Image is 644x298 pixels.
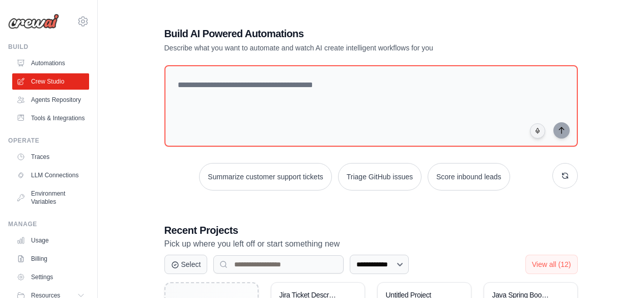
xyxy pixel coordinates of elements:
[530,123,545,139] button: Click to speak your automation idea
[164,43,507,53] p: Describe what you want to automate and watch AI create intelligent workflows for you
[164,223,578,237] h3: Recent Projects
[12,269,89,285] a: Settings
[12,167,89,183] a: LLM Connections
[532,260,571,268] span: View all (12)
[12,92,89,108] a: Agents Repository
[525,255,578,274] button: View all (12)
[164,26,507,41] h1: Build AI Powered Automations
[199,163,331,191] button: Summarize customer support tickets
[552,163,578,188] button: Get new suggestions
[338,163,422,191] button: Triage GitHub issues
[164,237,578,251] p: Pick up where you left off or start something new
[8,14,59,29] img: Logo
[428,163,510,191] button: Score inbound leads
[8,43,89,51] div: Build
[164,255,208,274] button: Select
[12,251,89,267] a: Billing
[12,149,89,165] a: Traces
[12,73,89,90] a: Crew Studio
[12,185,89,210] a: Environment Variables
[12,55,89,71] a: Automations
[8,220,89,228] div: Manage
[8,137,89,145] div: Operate
[12,110,89,126] a: Tools & Integrations
[12,232,89,249] a: Usage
